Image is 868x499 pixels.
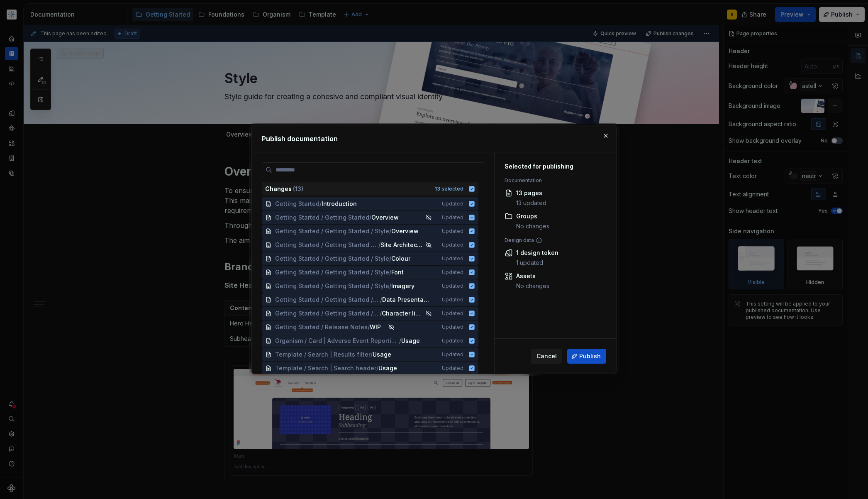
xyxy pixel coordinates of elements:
span: Usage [373,350,391,359]
span: Getting Started / Getting Started / Style [275,309,380,318]
div: No changes [516,282,549,290]
button: Publish [567,349,606,364]
span: WIP [370,323,386,331]
span: Cancel [536,352,557,360]
div: Assets [516,272,549,280]
span: Getting Started / Getting Started / Style [275,282,389,290]
div: Selected for publishing [505,162,597,171]
div: Groups [516,212,549,220]
span: ( 13 ) [293,185,303,192]
span: Organism / Card | Adverse Event Reporting | Full-width [275,337,399,345]
div: 13 updated [516,199,546,207]
div: No changes [516,222,549,230]
h2: Publish documentation [262,134,606,144]
span: Getting Started / Release Notes [275,323,368,331]
span: Overview [391,227,419,235]
span: Data Presentation [382,296,431,304]
div: Documentation [505,177,597,184]
span: Publish [579,352,601,360]
span: Font [391,268,408,276]
div: 13 selected [435,186,463,192]
div: 13 pages [516,189,546,197]
span: Updated [442,269,463,276]
span: Getting Started / Getting Started / Style [275,241,378,249]
button: Cancel [531,349,562,364]
div: Design data [505,237,597,244]
span: Updated [442,338,463,344]
span: Updated [442,310,463,317]
span: Template / Search | Search header [275,364,376,372]
span: Colour [391,254,410,263]
span: Getting Started / Getting Started / Style [275,268,389,276]
span: / [380,309,382,318]
span: / [380,296,382,304]
span: / [376,364,378,372]
span: / [389,268,391,276]
span: / [369,213,371,222]
span: / [319,200,322,208]
span: Updated [442,228,463,235]
span: / [368,323,370,331]
span: Getting Started / Getting Started / Style [275,254,389,263]
span: Getting Started [275,200,319,208]
span: / [371,350,373,359]
span: Introduction [322,200,357,208]
div: 1 updated [516,259,558,267]
span: Getting Started / Getting Started [275,213,369,222]
span: Updated [442,351,463,358]
span: Updated [442,242,463,248]
div: 1 design token [516,249,558,257]
span: / [389,227,391,235]
span: Imagery [391,282,414,290]
span: Usage [378,364,397,372]
span: Updated [442,365,463,372]
span: Updated [442,255,463,262]
span: / [389,282,391,290]
span: / [378,241,380,249]
span: Getting Started / Getting Started / Style [275,296,380,304]
span: Updated [442,201,463,207]
span: Character limits [382,309,424,318]
span: / [399,337,401,345]
span: Updated [442,214,463,221]
span: Updated [442,283,463,289]
span: Updated [442,296,463,303]
span: Usage [401,337,420,345]
span: Getting Started / Getting Started / Style [275,227,389,235]
span: Updated [442,324,463,330]
div: Changes [265,185,430,193]
span: Template / Search | Results filter [275,350,371,359]
span: / [389,254,391,263]
span: Site Architecture [380,241,424,249]
span: Overview [371,213,399,222]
